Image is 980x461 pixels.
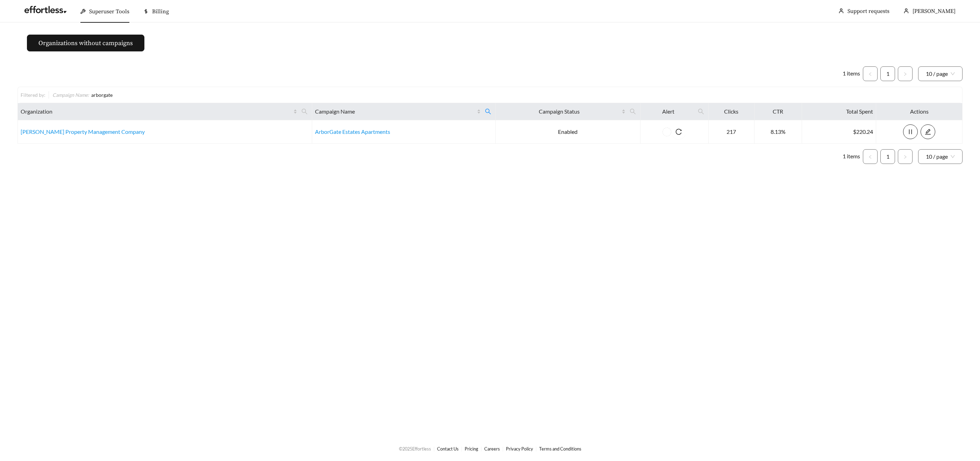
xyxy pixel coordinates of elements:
[913,8,956,15] span: [PERSON_NAME]
[21,91,49,99] div: Filtered by:
[802,120,877,144] td: $220.24
[315,128,390,135] a: ArborGate Estates Apartments
[863,149,878,164] button: left
[863,66,878,81] li: Previous Page
[868,72,872,76] span: left
[484,446,500,452] a: Careers
[903,155,907,159] span: right
[898,149,913,164] li: Next Page
[21,107,292,116] span: Organization
[643,107,694,116] span: Alert
[52,92,89,98] span: Campaign Name :
[698,108,704,115] span: search
[27,35,144,51] button: Organizations without campaigns
[315,107,475,116] span: Campaign Name
[903,129,917,135] span: pause
[671,129,686,135] span: reload
[496,120,641,144] td: Enabled
[926,67,955,81] span: 10 / page
[499,107,620,116] span: Campaign Status
[89,8,129,15] span: Superuser Tools
[918,66,963,81] div: Page Size
[921,128,935,135] a: edit
[898,66,913,81] li: Next Page
[847,8,889,15] a: Support requests
[903,72,907,76] span: right
[918,149,963,164] div: Page Size
[671,124,686,139] button: reload
[881,67,895,81] a: 1
[876,103,963,120] th: Actions
[754,120,802,144] td: 8.13%
[926,150,955,164] span: 10 / page
[539,446,581,452] a: Terms and Conditions
[630,108,636,115] span: search
[843,66,860,81] li: 1 items
[898,66,913,81] button: right
[465,446,478,452] a: Pricing
[921,124,935,139] button: edit
[881,150,895,164] a: 1
[506,446,533,452] a: Privacy Policy
[301,108,308,115] span: search
[709,120,754,144] td: 217
[863,66,878,81] button: left
[152,8,169,15] span: Billing
[91,92,113,98] span: arborgate
[863,149,878,164] li: Previous Page
[802,103,877,120] th: Total Spent
[299,106,310,117] span: search
[903,124,918,139] button: pause
[843,149,860,164] li: 1 items
[695,106,707,117] span: search
[627,106,639,117] span: search
[880,66,895,81] li: 1
[868,155,872,159] span: left
[21,128,145,135] a: [PERSON_NAME] Property Management Company
[898,149,913,164] button: right
[399,446,431,452] span: © 2025 Effortless
[437,446,459,452] a: Contact Us
[709,103,754,120] th: Clicks
[754,103,802,120] th: CTR
[38,38,133,48] span: Organizations without campaigns
[880,149,895,164] li: 1
[485,108,491,115] span: search
[482,106,494,117] span: search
